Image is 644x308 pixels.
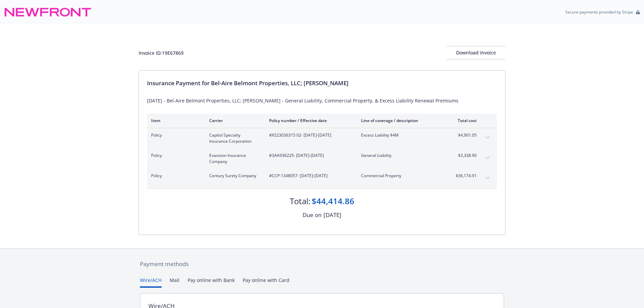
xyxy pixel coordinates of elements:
[147,97,497,104] div: [DATE] - Bel-Aire Belmont Properties, LLC; [PERSON_NAME] - General Liability, Commercial Property...
[451,173,477,179] span: $36,174.91
[269,173,350,179] span: #CCP-1348057 - [DATE]-[DATE]
[139,49,184,56] div: Invoice ID: 19E67869
[147,128,497,148] div: PolicyCapitol Specialty Insurance Corporation#XS23036315 02- [DATE]-[DATE]Excess Liability $4M$4,...
[147,79,497,88] div: Insurance Payment for Bel-Aire Belmont Properties, LLC; [PERSON_NAME]
[188,277,235,288] button: Pay online with Bank
[151,152,198,159] span: Policy
[209,132,258,144] span: Capitol Specialty Insurance Corporation
[170,277,180,288] button: Mail
[269,118,350,123] div: Policy number / Effective date
[361,152,440,159] span: General Liability
[151,173,198,179] span: Policy
[151,118,198,123] div: Item
[140,260,504,268] div: Payment methods
[269,152,350,159] span: #3AA936225 - [DATE]-[DATE]
[482,152,493,163] button: expand content
[269,132,350,138] span: #XS23036315 02 - [DATE]-[DATE]
[209,173,258,179] span: Century Surety Company
[482,132,493,143] button: expand content
[361,118,440,123] div: Line of coverage / description
[446,46,505,60] button: Download Invoice
[209,152,258,165] span: Evanston Insurance Company
[243,277,289,288] button: Pay online with Card
[361,173,440,179] span: Commercial Property
[290,195,310,207] div: Total:
[303,211,321,219] div: Due on
[361,132,440,138] span: Excess Liability $4M
[312,195,354,207] div: $44,414.86
[482,173,493,184] button: expand content
[451,132,477,138] span: $4,901.05
[209,118,258,123] div: Carrier
[451,152,477,159] span: $3,338.90
[147,169,497,188] div: PolicyCentury Surety Company#CCP-1348057- [DATE]-[DATE]Commercial Property$36,174.91expand content
[451,118,477,123] div: Total cost
[324,211,341,219] div: [DATE]
[140,277,162,288] button: Wire/ACH
[565,9,633,15] p: Secure payments provided by Stripe
[151,132,198,138] span: Policy
[147,148,497,169] div: PolicyEvanston Insurance Company#3AA936225- [DATE]-[DATE]General Liability$3,338.90expand content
